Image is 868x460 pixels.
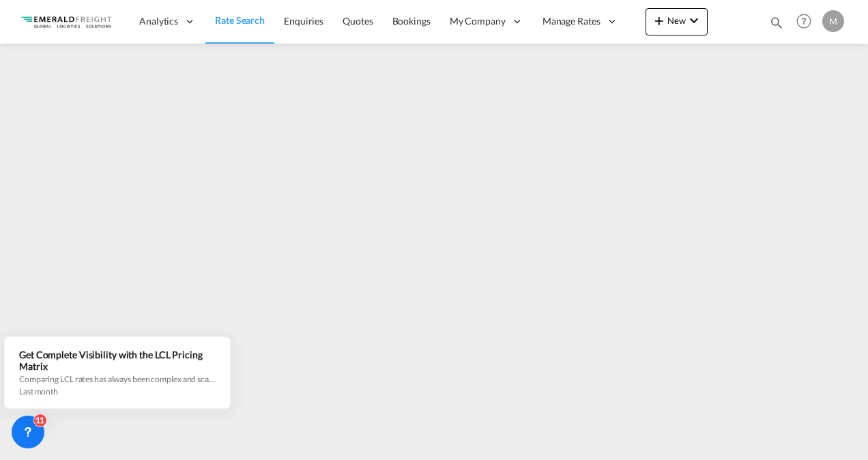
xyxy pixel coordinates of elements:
span: Help [792,10,815,33]
div: icon-magnify [769,15,784,35]
span: My Company [450,14,506,28]
md-icon: icon-chevron-down [686,12,702,29]
div: M [822,10,844,32]
span: Bookings [392,15,431,27]
span: Enquiries [284,15,323,27]
span: New [651,15,702,26]
img: c4318bc049f311eda2ff698fe6a37287.png [20,6,113,37]
md-icon: icon-plus 400-fg [651,12,667,29]
span: Rate Search [215,14,265,26]
button: icon-plus 400-fgNewicon-chevron-down [646,8,708,35]
span: Manage Rates [542,14,601,28]
span: Quotes [343,15,373,27]
md-icon: icon-magnify [769,15,784,30]
span: Analytics [139,14,178,28]
div: Help [792,10,822,34]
